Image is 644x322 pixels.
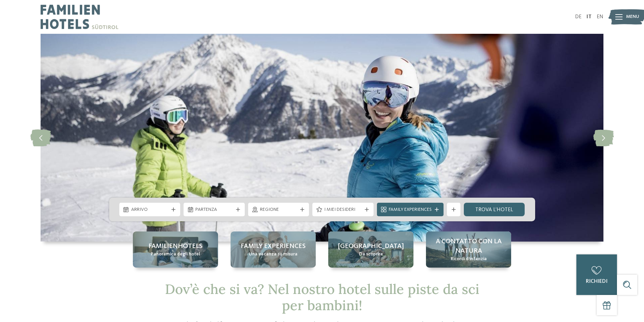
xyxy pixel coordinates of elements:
span: Familienhotels [148,242,202,251]
span: richiedi [586,279,607,284]
span: Ricordi d’infanzia [451,256,487,263]
a: Hotel sulle piste da sci per bambini: divertimento senza confini [GEOGRAPHIC_DATA] Da scoprire [328,231,413,268]
span: [GEOGRAPHIC_DATA] [338,242,404,251]
a: Hotel sulle piste da sci per bambini: divertimento senza confini Family experiences Una vacanza s... [231,231,316,268]
a: Hotel sulle piste da sci per bambini: divertimento senza confini Familienhotels Panoramica degli ... [133,231,218,268]
a: EN [597,14,603,20]
span: Family Experiences [389,206,432,213]
span: Regione [260,206,297,213]
span: Family experiences [241,242,306,251]
span: Una vacanza su misura [249,251,297,258]
span: Menu [626,14,639,20]
a: richiedi [576,254,617,295]
span: Partenza [195,206,233,213]
a: DE [575,14,581,20]
span: Da scoprire [359,251,383,258]
span: A contatto con la natura [433,237,504,256]
span: I miei desideri [324,206,362,213]
a: IT [587,14,592,20]
span: Panoramica degli hotel [151,251,200,258]
span: Dov’è che si va? Nel nostro hotel sulle piste da sci per bambini! [165,280,479,314]
img: Hotel sulle piste da sci per bambini: divertimento senza confini [41,34,603,242]
a: trova l’hotel [464,203,525,216]
span: Arrivo [131,206,169,213]
a: Hotel sulle piste da sci per bambini: divertimento senza confini A contatto con la natura Ricordi... [426,231,511,268]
